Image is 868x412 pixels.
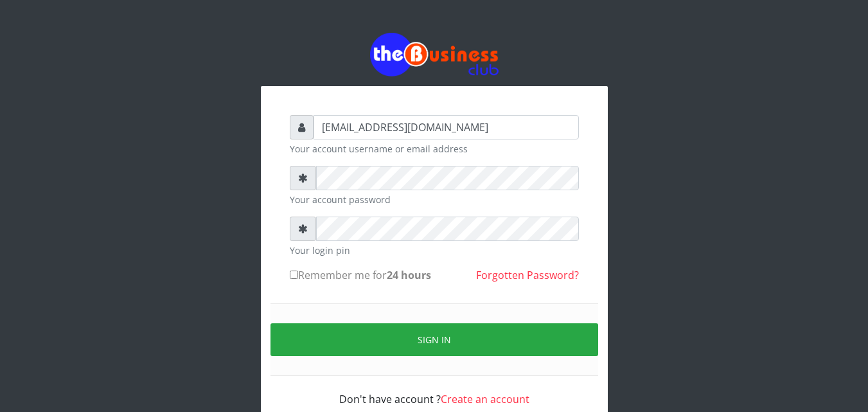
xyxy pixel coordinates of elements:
small: Your account username or email address [290,142,579,156]
a: Create an account [441,392,529,406]
div: Don't have account ? [290,376,579,407]
b: 24 hours [387,268,431,282]
a: Forgotten Password? [476,268,579,282]
label: Remember me for [290,267,431,283]
input: Username or email address [314,115,579,139]
small: Your login pin [290,244,579,257]
small: Your account password [290,193,579,206]
input: Remember me for24 hours [290,271,298,279]
button: Sign in [270,323,598,356]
